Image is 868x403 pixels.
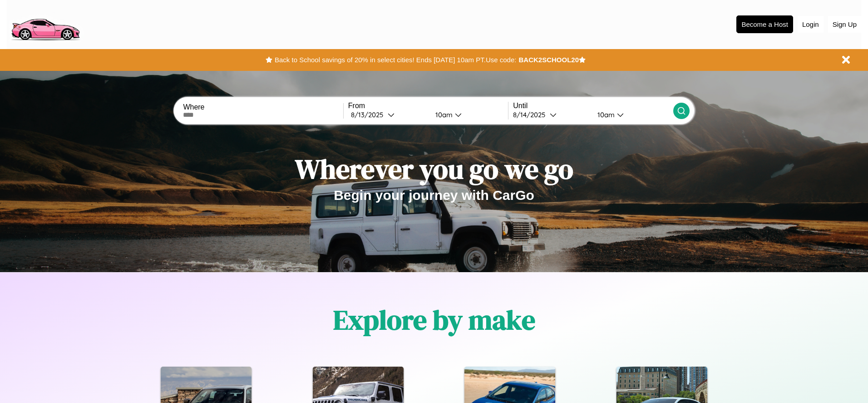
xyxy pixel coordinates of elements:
div: 8 / 14 / 2025 [513,110,550,119]
label: From [348,102,508,110]
label: Until [513,102,673,110]
h1: Explore by make [333,301,535,338]
button: 10am [428,110,508,119]
button: 8/13/2025 [348,110,428,119]
div: 8 / 13 / 2025 [351,110,388,119]
img: logo [7,5,84,43]
b: BACK2SCHOOL20 [518,56,579,64]
div: 10am [593,110,617,119]
button: Back to School savings of 20% in select cities! Ends [DATE] 10am PT.Use code: [272,54,518,66]
button: Login [798,16,824,33]
button: Become a Host [736,15,793,33]
div: 10am [431,110,455,119]
button: Sign Up [828,16,861,33]
label: Where [183,103,343,111]
button: 10am [590,110,673,119]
